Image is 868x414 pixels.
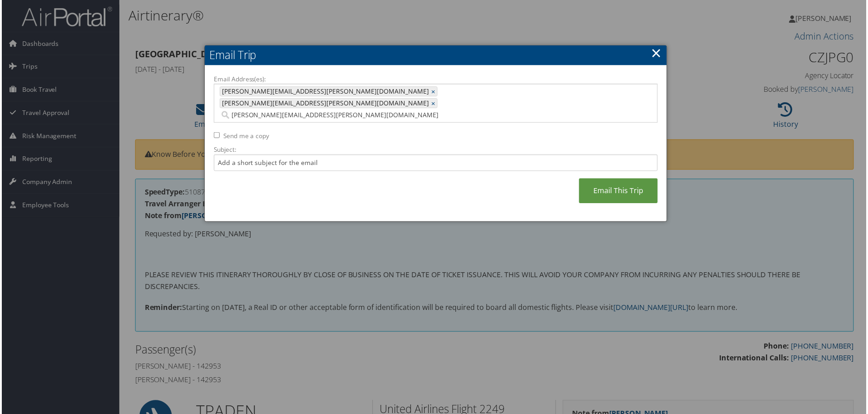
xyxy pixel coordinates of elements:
a: × [652,44,663,62]
h2: Email Trip [204,45,668,65]
a: Email This Trip [580,179,659,204]
label: Email Address(es): [213,75,659,84]
a: × [431,99,437,108]
span: [PERSON_NAME][EMAIL_ADDRESS][PERSON_NAME][DOMAIN_NAME] [219,87,429,96]
input: Email address (Separate multiple email addresses with commas) [219,111,449,120]
span: [PERSON_NAME][EMAIL_ADDRESS][PERSON_NAME][DOMAIN_NAME] [219,99,429,108]
input: Add a short subject for the email [213,155,659,172]
label: Send me a copy [222,132,269,141]
a: × [431,87,437,96]
label: Subject: [213,146,659,155]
